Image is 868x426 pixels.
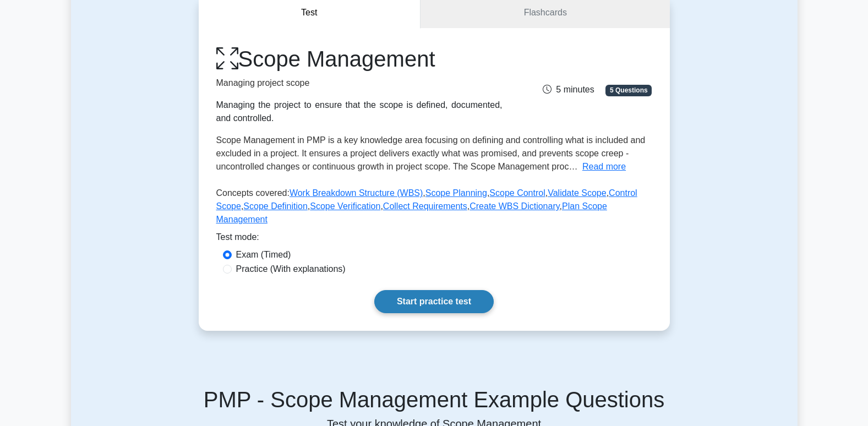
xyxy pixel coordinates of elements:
[489,188,545,198] a: Scope Control
[236,248,291,261] label: Exam (Timed)
[216,135,646,171] span: Scope Management in PMP is a key knowledge area focusing on defining and controlling what is incl...
[425,188,487,198] a: Scope Planning
[605,85,652,96] span: 5 Questions
[216,231,652,248] div: Test mode:
[310,201,380,211] a: Scope Verification
[548,188,606,198] a: Validate Scope
[290,188,423,198] a: Work Breakdown Structure (WBS)
[216,46,503,72] h1: Scope Management
[243,201,308,211] a: Scope Definition
[383,201,467,211] a: Collect Requirements
[216,187,652,231] p: Concepts covered: , , , , , , , , ,
[84,386,784,413] h5: PMP - Scope Management Example Questions
[216,77,503,90] p: Managing project scope
[236,263,346,276] label: Practice (With explanations)
[470,201,559,211] a: Create WBS Dictionary
[582,160,626,173] button: Read more
[216,99,503,125] div: Managing the project to ensure that the scope is defined, documented, and controlled.
[374,290,494,313] a: Start practice test
[543,85,594,94] span: 5 minutes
